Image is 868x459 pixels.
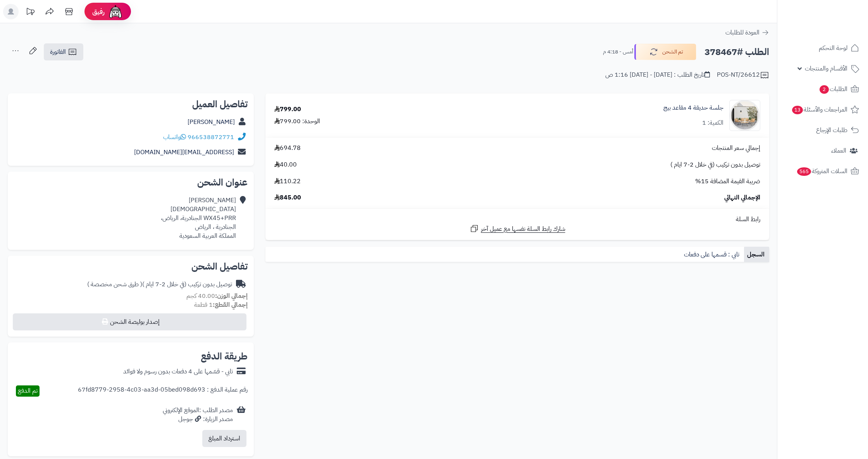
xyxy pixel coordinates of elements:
a: لوحة التحكم [782,39,863,57]
span: 565 [797,167,811,176]
span: الفاتورة [50,47,66,57]
div: مصدر الطلب :الموقع الإلكتروني [163,406,233,424]
div: تابي - قسّمها على 4 دفعات بدون رسوم ولا فوائد [123,367,233,376]
div: POS-NT/26612 [717,70,769,80]
span: ( طرق شحن مخصصة ) [87,280,142,289]
span: 13 [792,106,803,114]
button: استرداد المبلغ [202,430,246,447]
strong: إجمالي القطع: [213,300,248,309]
button: تم الشحن [634,44,696,60]
h2: طريقة الدفع [201,352,248,361]
h2: تفاصيل الشحن [14,262,248,271]
div: 799.00 [274,105,301,114]
span: 40.00 [274,160,297,169]
span: العودة للطلبات [725,28,759,37]
small: 1 قطعة [194,300,248,309]
a: تابي : قسمها على دفعات [681,247,744,262]
img: logo-2.png [815,19,861,35]
strong: إجمالي الوزن: [215,291,248,301]
div: توصيل بدون تركيب (في خلال 2-7 ايام ) [87,280,232,289]
a: [EMAIL_ADDRESS][DOMAIN_NAME] [134,148,234,157]
a: السجل [744,247,769,262]
span: الطلبات [819,84,847,95]
button: إصدار بوليصة الشحن [13,313,246,330]
a: واتساب [163,132,186,142]
span: شارك رابط السلة نفسها مع عميل آخر [481,225,565,234]
span: طلبات الإرجاع [816,125,847,136]
a: الطلبات2 [782,80,863,98]
span: لوحة التحكم [819,43,847,53]
a: شارك رابط السلة نفسها مع عميل آخر [470,224,565,234]
a: [PERSON_NAME] [188,117,235,127]
a: السلات المتروكة565 [782,162,863,181]
span: 845.00 [274,193,301,202]
a: الفاتورة [44,43,83,60]
div: الوحدة: 799.00 [274,117,320,126]
img: ai-face.png [108,4,123,19]
span: توصيل بدون تركيب (في خلال 2-7 ايام ) [670,160,760,169]
img: 1754463004-110119010030-90x90.jpg [730,100,760,131]
small: أمس - 4:18 م [603,48,633,56]
span: المراجعات والأسئلة [791,104,847,115]
span: السلات المتروكة [796,166,847,177]
a: العملاء [782,141,863,160]
a: المراجعات والأسئلة13 [782,100,863,119]
a: طلبات الإرجاع [782,121,863,139]
a: جلسة حديقة 4 مقاعد بيج [663,103,723,112]
a: تحديثات المنصة [21,4,40,21]
span: الأقسام والمنتجات [805,63,847,74]
span: العملاء [831,145,846,156]
span: رفيق [92,7,105,16]
a: العودة للطلبات [725,28,769,37]
h2: الطلب #378467 [704,44,769,60]
a: 966538872771 [188,132,234,142]
h2: تفاصيل العميل [14,100,248,109]
div: مصدر الزيارة: جوجل [163,415,233,424]
span: الإجمالي النهائي [724,193,760,202]
div: [PERSON_NAME] [DEMOGRAPHIC_DATA] WX45+PRR الجنادرية، الرياض، الجنادرية ، الرياض المملكة العربية ا... [161,196,236,240]
div: رقم عملية الدفع : 67fd8779-2958-4c03-aa3d-05bed098d693 [78,385,248,397]
span: 110.22 [274,177,301,186]
div: رابط السلة [269,215,766,224]
small: 40.00 كجم [186,291,248,301]
span: تم الدفع [18,386,38,395]
span: إجمالي سعر المنتجات [712,144,760,153]
div: الكمية: 1 [702,119,723,127]
h2: عنوان الشحن [14,178,248,187]
span: ضريبة القيمة المضافة 15% [695,177,760,186]
div: تاريخ الطلب : [DATE] - [DATE] 1:16 ص [605,70,710,79]
span: 2 [820,85,829,94]
span: 694.78 [274,144,301,153]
